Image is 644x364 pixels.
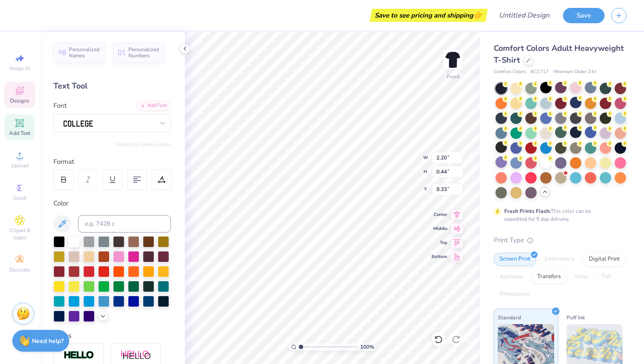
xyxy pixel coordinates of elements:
[494,288,536,301] div: Rhinestones
[32,337,64,345] strong: Need help?
[494,68,526,76] span: Comfort Colors
[69,46,100,59] span: Personalized Names
[539,253,580,266] div: Embroidery
[360,343,374,351] span: 100 %
[531,270,566,283] div: Transfers
[563,8,605,23] button: Save
[504,208,551,215] strong: Fresh Prints Flash:
[473,10,483,20] span: 👉
[494,43,624,65] span: Comfort Colors Adult Heavyweight T-Shirt
[504,207,612,223] div: This color can be expedited for 5 day delivery.
[566,313,585,322] span: Puff Ink
[53,80,171,92] div: Text Tool
[494,270,529,283] div: Applique
[53,101,67,111] label: Font
[128,46,159,59] span: Personalized Numbers
[432,226,447,232] span: Middle
[498,313,521,322] span: Standard
[432,212,447,218] span: Center
[10,97,29,104] span: Designs
[9,266,30,273] span: Decorate
[116,141,171,148] button: Switch to Greek Letters
[492,7,556,24] input: Untitled Design
[531,68,549,76] span: # C1717
[120,350,151,361] img: Shadow
[444,51,462,68] img: Front
[432,254,447,260] span: Bottom
[372,9,485,22] div: Save to see pricing and shipping
[11,162,28,169] span: Upload
[53,157,172,167] div: Format
[583,253,626,266] div: Digital Print
[494,253,536,266] div: Screen Print
[569,270,594,283] div: Vinyl
[136,101,171,111] div: Add Font
[596,270,617,283] div: Foil
[447,73,460,81] div: Front
[432,240,447,246] span: Top
[9,130,30,137] span: Add Text
[53,198,171,209] div: Color
[53,331,171,341] div: Styles
[494,235,626,245] div: Print Type
[78,215,171,233] input: e.g. 7428 c
[64,350,94,360] img: Stroke
[10,65,30,72] span: Image AI
[4,227,35,241] span: Clipart & logos
[553,68,597,76] span: Minimum Order: 24 +
[13,194,27,201] span: Greek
